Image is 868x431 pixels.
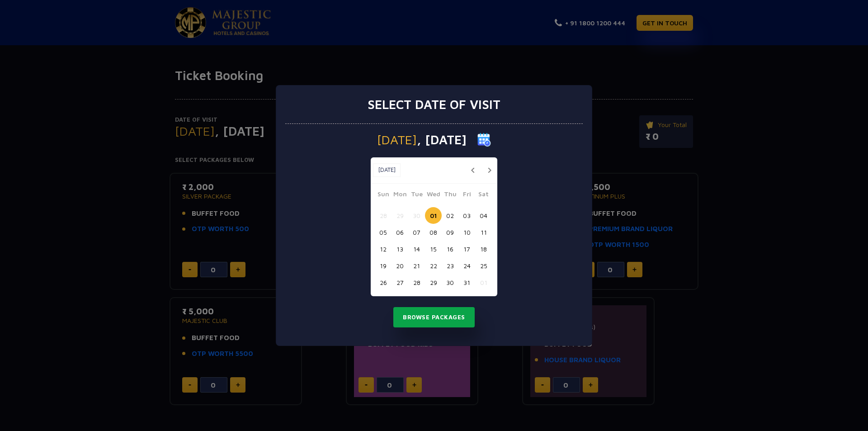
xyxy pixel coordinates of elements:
button: 24 [458,257,475,274]
button: 26 [375,274,392,291]
img: calender icon [477,133,491,147]
button: 04 [475,207,492,224]
button: 01 [425,207,442,224]
button: 05 [375,224,392,241]
button: 30 [442,274,458,291]
button: 16 [442,241,458,257]
button: 10 [458,224,475,241]
span: Tue [408,189,425,202]
span: Sun [375,189,392,202]
button: 12 [375,241,392,257]
button: [DATE] [373,163,401,177]
button: 03 [458,207,475,224]
button: 07 [408,224,425,241]
button: 31 [458,274,475,291]
span: , [DATE] [417,133,467,146]
button: 11 [475,224,492,241]
span: [DATE] [377,133,417,146]
button: 01 [475,274,492,291]
button: 30 [408,207,425,224]
button: 20 [392,257,408,274]
span: Fri [458,189,475,202]
button: 25 [475,257,492,274]
button: 15 [425,241,442,257]
button: 17 [458,241,475,257]
button: 29 [425,274,442,291]
button: 27 [392,274,408,291]
span: Thu [442,189,458,202]
button: 22 [425,257,442,274]
button: Browse Packages [393,307,475,328]
button: 28 [375,207,392,224]
span: Mon [392,189,408,202]
button: 09 [442,224,458,241]
button: 19 [375,257,392,274]
span: Wed [425,189,442,202]
button: 29 [392,207,408,224]
button: 21 [408,257,425,274]
button: 14 [408,241,425,257]
button: 08 [425,224,442,241]
button: 18 [475,241,492,257]
button: 06 [392,224,408,241]
button: 13 [392,241,408,257]
button: 02 [442,207,458,224]
button: 28 [408,274,425,291]
h3: Select date of visit [368,97,500,112]
button: 23 [442,257,458,274]
span: Sat [475,189,492,202]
